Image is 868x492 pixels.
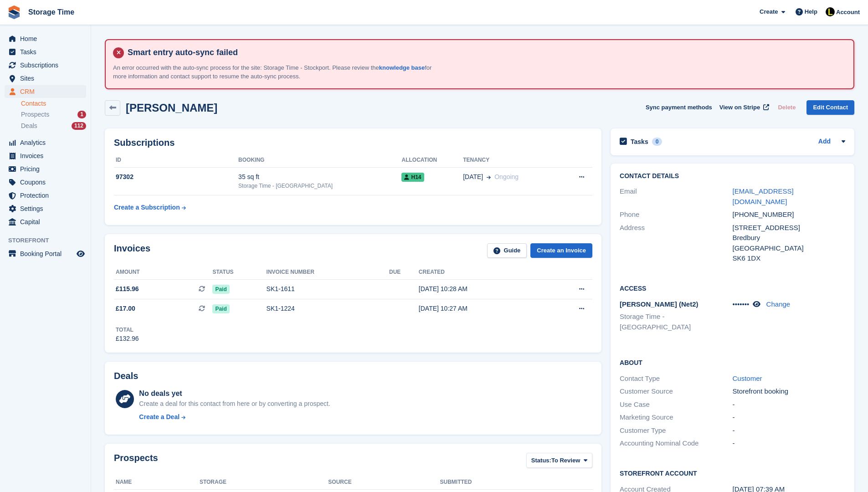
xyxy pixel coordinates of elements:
[620,173,845,180] h2: Contact Details
[8,236,91,245] span: Storefront
[238,153,401,168] th: Booking
[5,215,86,228] a: menu
[20,176,75,189] span: Coupons
[20,136,75,149] span: Analytics
[328,475,440,490] th: Source
[440,475,592,490] th: Submitted
[620,425,732,436] div: Customer Type
[20,163,75,175] span: Pricing
[419,284,544,294] div: [DATE] 10:28 AM
[212,304,229,313] span: Paid
[733,374,762,382] a: Customer
[116,326,139,334] div: Total
[20,59,75,72] span: Subscriptions
[114,172,238,182] div: 97302
[114,371,138,381] h2: Deals
[7,5,21,19] img: stora-icon-8386f47178a22dfd0bd8f6a31ec36ba5ce8667c1dd55bd0f319d3a0aa187defe.svg
[139,412,180,422] div: Create a Deal
[139,388,330,399] div: No deals yet
[463,153,559,168] th: Tenancy
[5,72,86,85] a: menu
[419,304,544,313] div: [DATE] 10:27 AM
[267,304,389,313] div: SK1-1224
[631,138,648,146] h2: Tasks
[620,283,845,292] h2: Access
[114,203,180,212] div: Create a Subscription
[620,468,845,477] h2: Storefront Account
[5,247,86,260] a: menu
[733,253,845,264] div: SK6 1DX
[114,265,212,280] th: Amount
[21,122,37,130] span: Deals
[212,285,229,294] span: Paid
[401,173,424,182] span: H14
[114,243,150,258] h2: Invoices
[620,223,732,264] div: Address
[114,153,238,168] th: ID
[124,47,846,58] h4: Smart entry auto-sync failed
[20,202,75,215] span: Settings
[5,85,86,98] a: menu
[733,187,794,205] a: [EMAIL_ADDRESS][DOMAIN_NAME]
[25,5,78,20] a: Storage Time
[20,247,75,260] span: Booking Portal
[620,300,699,308] span: [PERSON_NAME] (Net2)
[5,163,86,175] a: menu
[620,186,732,207] div: Email
[20,215,75,228] span: Capital
[620,400,732,410] div: Use Case
[719,103,760,112] span: View on Stripe
[379,64,425,71] a: knowledge base
[5,202,86,215] a: menu
[836,8,860,17] span: Account
[20,189,75,202] span: Protection
[760,7,778,16] span: Create
[494,173,519,180] span: Ongoing
[114,475,200,490] th: Name
[620,374,732,384] div: Contact Type
[620,438,732,449] div: Accounting Nominal Code
[5,136,86,149] a: menu
[620,312,732,332] li: Storage Time - [GEOGRAPHIC_DATA]
[716,100,771,115] a: View on Stripe
[733,243,845,254] div: [GEOGRAPHIC_DATA]
[620,210,732,220] div: Phone
[419,265,544,280] th: Created
[139,399,330,409] div: Create a deal for this contact from here or by converting a prospect.
[238,182,401,190] div: Storage Time - [GEOGRAPHIC_DATA]
[114,138,592,148] h2: Subscriptions
[5,176,86,189] a: menu
[5,59,86,72] a: menu
[21,110,49,119] span: Prospects
[267,265,389,280] th: Invoice number
[551,456,580,465] span: To Review
[620,386,732,397] div: Customer Source
[21,121,86,131] a: Deals 112
[531,456,551,465] span: Status:
[620,358,845,367] h2: About
[733,425,845,436] div: -
[530,243,592,258] a: Create an Invoice
[733,438,845,449] div: -
[77,111,86,118] div: 1
[212,265,266,280] th: Status
[733,233,845,243] div: Bredbury
[774,100,799,115] button: Delete
[487,243,527,258] a: Guide
[652,138,663,146] div: 0
[20,46,75,58] span: Tasks
[620,412,732,423] div: Marketing Source
[139,412,330,422] a: Create a Deal
[21,110,86,119] a: Prospects 1
[806,100,854,115] a: Edit Contact
[116,334,139,343] div: £132.96
[826,7,835,16] img: Laaibah Sarwar
[733,386,845,397] div: Storefront booking
[114,453,158,470] h2: Prospects
[766,300,791,308] a: Change
[267,284,389,294] div: SK1-1611
[20,32,75,45] span: Home
[805,7,817,16] span: Help
[733,400,845,410] div: -
[646,100,712,115] button: Sync payment methods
